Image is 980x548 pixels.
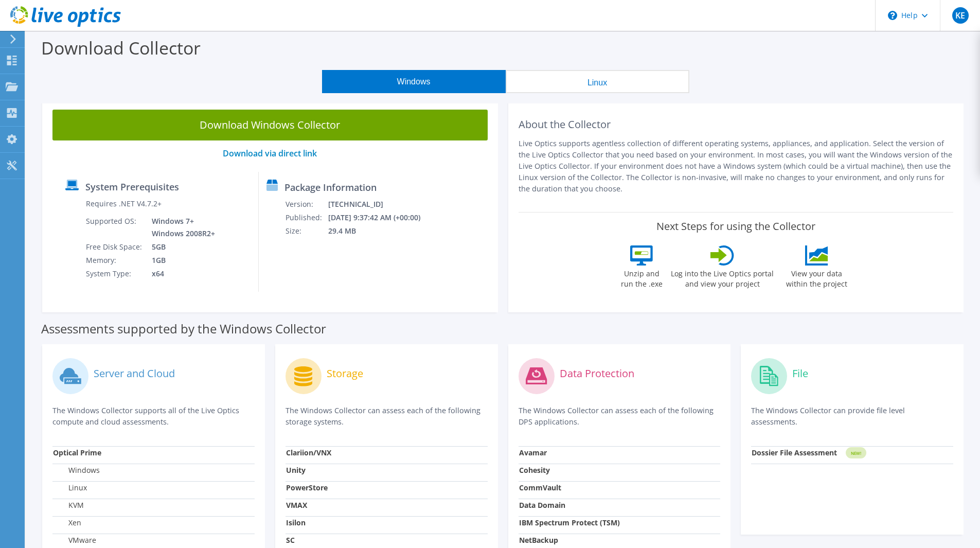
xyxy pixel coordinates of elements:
[888,11,897,20] svg: \n
[752,448,837,457] strong: Dossier File Assessment
[144,254,217,267] td: 1GB
[519,448,547,457] strong: Avamar
[656,220,815,233] label: Next Steps for using the Collector
[519,518,620,527] strong: IBM Spectrum Protect (TSM)
[85,182,179,192] label: System Prerequisites
[286,535,295,545] strong: SC
[519,465,550,475] strong: Cohesity
[86,199,162,209] label: Requires .NET V4.7.2+
[519,500,565,510] strong: Data Domain
[53,483,87,493] label: Linux
[144,215,217,240] td: Windows 7+ Windows 2008R2+
[328,198,434,211] td: [TECHNICAL_ID]
[285,211,328,224] td: Published:
[52,110,488,140] a: Download Windows Collector
[41,324,326,334] label: Assessments supported by the Windows Collector
[952,7,969,24] span: KE
[285,198,328,211] td: Version:
[144,240,217,254] td: 5GB
[286,483,328,492] strong: PowerStore
[286,465,306,475] strong: Unity
[223,148,317,159] a: Download via direct link
[779,266,853,289] label: View your data within the project
[670,266,774,289] label: Log into the Live Optics portal and view your project
[286,518,306,527] strong: Isilon
[286,500,307,510] strong: VMAX
[41,36,201,60] label: Download Collector
[85,240,144,254] td: Free Disk Space:
[851,450,861,456] tspan: NEW!
[286,405,488,428] p: The Windows Collector can assess each of the following storage systems.
[53,465,100,475] label: Windows
[286,448,331,457] strong: Clariion/VNX
[284,182,377,192] label: Package Information
[328,211,434,224] td: [DATE] 9:37:42 AM (+00:00)
[519,118,954,131] h2: About the Collector
[144,267,217,280] td: x64
[322,70,506,93] button: Windows
[53,448,101,457] strong: Optical Prime
[52,405,255,428] p: The Windows Collector supports all of the Live Optics compute and cloud assessments.
[85,215,144,240] td: Supported OS:
[94,368,175,379] label: Server and Cloud
[792,368,808,379] label: File
[53,500,84,510] label: KVM
[85,254,144,267] td: Memory:
[85,267,144,280] td: System Type:
[519,483,561,492] strong: CommVault
[285,224,328,238] td: Size:
[519,138,954,195] p: Live Optics supports agentless collection of different operating systems, appliances, and applica...
[751,405,953,428] p: The Windows Collector can provide file level assessments.
[519,405,721,428] p: The Windows Collector can assess each of the following DPS applications.
[327,368,363,379] label: Storage
[53,518,81,528] label: Xen
[519,535,558,545] strong: NetBackup
[53,535,96,545] label: VMware
[328,224,434,238] td: 29.4 MB
[560,368,634,379] label: Data Protection
[506,70,689,93] button: Linux
[618,266,665,289] label: Unzip and run the .exe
